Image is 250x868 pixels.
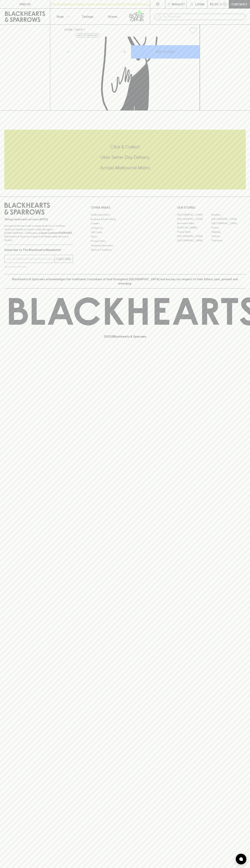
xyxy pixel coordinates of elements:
[177,230,211,234] a: Fitzroy North
[4,218,73,221] p: Sibling owned and run since [DATE]
[177,205,246,210] p: OUR STORES
[91,226,159,230] a: Contact Us
[91,230,159,235] a: Gift Cards
[211,225,246,230] a: Fitzroy
[100,9,125,24] a: Stores
[163,14,243,20] input: Try "Pinot noir"
[91,217,159,221] a: Business & Bulk Gifting
[39,231,72,234] strong: Liquor License #32064953
[4,248,73,252] p: Subscribe to The Blackhearts Newsletter
[239,857,243,861] img: bubble-icon
[108,14,117,19] p: Stores
[131,45,200,59] button: ADD TO CART
[231,2,247,6] p: Checkout
[4,165,246,171] h5: Across Melbourne Metro
[91,221,159,226] a: Careers
[211,234,246,238] a: Prahran
[56,257,71,261] p: SUBSCRIBE
[211,238,246,243] a: Thornbury
[177,238,211,243] a: [GEOGRAPHIC_DATA]
[156,50,175,54] p: ADD TO CART
[19,2,31,6] p: FIND US
[65,28,73,31] a: HOME
[177,225,211,230] a: [PERSON_NAME]
[177,221,211,225] a: Brunswick West
[211,217,246,221] a: [GEOGRAPHIC_DATA]
[7,277,243,286] p: Blackhearts & Sparrows acknowledges the traditional Custodians of land throughout [GEOGRAPHIC_DAT...
[91,239,159,243] a: Privacy Policy
[4,154,246,160] h5: Uber Same-Day Delivery
[4,265,73,268] p: We will never spam you
[188,26,198,35] button: Add to wishlist
[82,14,93,19] p: Tastings
[91,213,159,217] a: Bottle Drop FAQ's
[62,37,200,110] img: Hop Nation Fruit Enhanced Hazy IPA 440ml
[91,248,159,252] a: Terms & Conditions
[210,2,218,6] p: $0.00
[91,205,159,210] p: OTHER AREAS
[7,256,55,262] input: e.g. jane@blackheartsandsparrows.com.au
[211,221,246,225] a: [GEOGRAPHIC_DATA]
[211,213,246,217] a: Braddon
[4,144,246,150] h5: Click & Collect
[91,235,159,239] a: FAQ's
[177,217,211,221] a: [GEOGRAPHIC_DATA]
[211,230,246,234] a: Geelong
[76,33,99,38] button: Add to wishlist
[195,2,204,6] p: Login
[4,130,246,189] div: Call to action block
[4,224,73,242] p: It is against the law to sell or supply alcohol to, or to obtain alcohol on behalf of a person un...
[177,213,211,217] a: [GEOGRAPHIC_DATA]
[55,255,73,263] button: SUBSCRIBE
[224,3,226,5] p: 0
[177,234,211,238] a: [GEOGRAPHIC_DATA]
[75,9,100,24] a: Tastings
[56,14,64,19] p: Shop
[172,2,185,6] p: Wishlist
[75,28,83,31] a: SHOP
[50,9,75,24] button: Shop
[91,243,159,248] a: Shipping Information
